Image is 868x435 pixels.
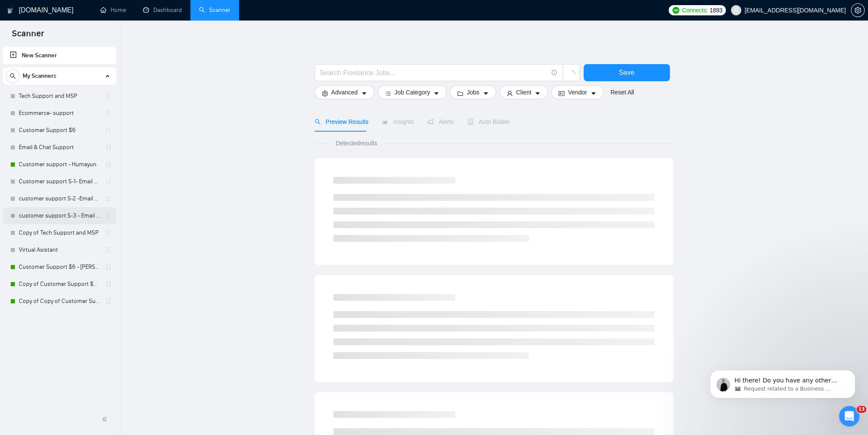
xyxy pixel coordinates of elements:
a: Email & Chat Support [19,139,100,156]
span: caret-down [535,90,541,97]
span: Client [516,88,532,97]
img: upwork-logo.png [672,7,679,14]
a: Virtual Asistant [19,241,100,259]
a: Customer support S-1- Email & Chat Support [19,173,100,190]
span: user [733,7,739,13]
span: area-chart [382,119,388,125]
button: settingAdvancedcaret-down [315,85,374,99]
a: Ecommerce- support [19,105,100,122]
span: 1893 [710,6,722,15]
a: customer support S-3 - Email & Chat Support(Umair) [19,207,100,224]
span: holder [105,298,112,305]
span: caret-down [483,90,489,97]
span: 13 [856,406,866,413]
span: caret-down [433,90,439,97]
span: loading [567,70,575,78]
li: New Scanner [3,47,116,64]
span: Insights [382,118,414,125]
a: Customer Support $6 - [PERSON_NAME] [19,259,100,276]
a: homeHome [100,6,126,14]
a: Tech Support and MSP [19,88,100,105]
span: holder [105,127,112,134]
span: caret-down [361,90,367,97]
a: searchScanner [199,6,231,14]
button: idcardVendorcaret-down [551,85,603,99]
span: holder [105,195,112,202]
button: setting [851,3,865,17]
a: Customer Support $6 [19,122,100,139]
a: New Scanner [10,47,109,64]
span: folder [457,90,463,97]
button: folderJobscaret-down [450,85,496,99]
span: search [6,73,19,79]
span: holder [105,247,112,253]
li: My Scanners [3,68,116,310]
a: customer support S-2 -Email & Chat Support (Bulla) [19,190,100,207]
a: Customer support - Humayun [19,156,100,173]
iframe: Intercom live chat [839,406,859,426]
a: Copy of Customer Support $6 - [PERSON_NAME] [19,276,100,293]
span: Auto Bidder [468,118,510,125]
span: info-circle [552,70,557,76]
span: idcard [558,90,564,97]
span: holder [105,281,112,288]
span: holder [105,110,112,117]
span: holder [105,93,112,100]
span: notification [427,119,433,125]
span: setting [851,7,864,14]
span: holder [105,264,112,270]
span: holder [105,161,112,168]
img: logo [7,4,13,18]
span: holder [105,178,112,185]
span: Scanner [5,27,51,45]
a: Reset All [611,88,634,97]
span: Alerts [427,118,454,125]
span: robot [468,119,473,125]
button: barsJob Categorycaret-down [378,85,447,99]
span: Jobs [467,88,479,97]
span: My Scanners [23,68,56,85]
span: user [507,90,513,97]
span: Detected results [330,138,383,148]
span: search [315,119,321,125]
button: search [6,69,20,83]
span: Save [619,67,634,78]
span: Job Category [395,88,430,97]
button: userClientcaret-down [500,85,548,99]
span: holder [105,144,112,151]
input: Search Freelance Jobs... [320,68,548,78]
span: setting [322,90,328,97]
a: setting [851,7,865,14]
span: holder [105,229,112,236]
a: dashboardDashboard [143,6,182,14]
button: Save [584,64,670,81]
span: caret-down [590,90,596,97]
span: Advanced [331,88,358,97]
a: Copy of Copy of Customer Support $6 - [PERSON_NAME] [19,293,100,310]
span: holder [105,212,112,219]
a: Copy of Tech Support and MSP [19,224,100,241]
span: Preview Results [315,118,368,125]
span: Vendor [568,88,587,97]
span: bars [385,90,391,97]
iframe: Intercom notifications message [697,352,868,412]
span: double-left [102,415,110,423]
span: Connects: [682,6,707,15]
